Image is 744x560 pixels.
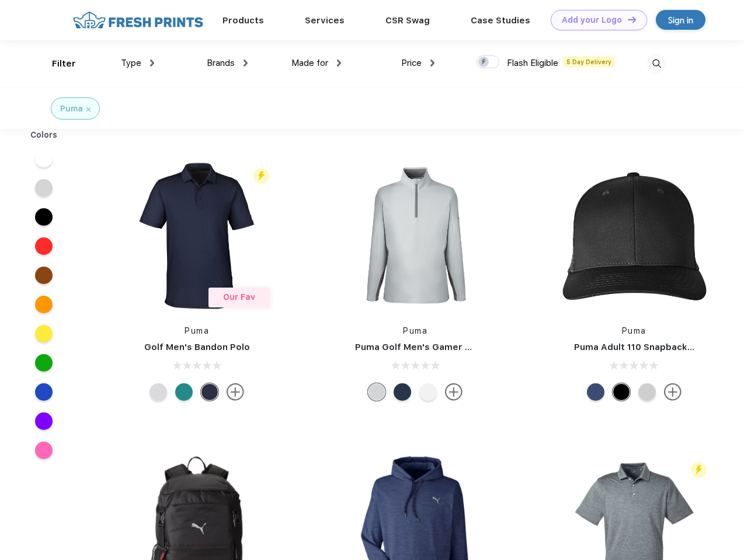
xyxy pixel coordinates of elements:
[647,54,666,73] img: desktop_search.svg
[401,58,422,68] span: Price
[150,383,167,401] div: High Rise
[223,292,255,302] span: Our Fav
[368,383,385,401] div: High Rise
[691,462,707,478] img: flash_active_toggle.svg
[207,58,235,68] span: Brands
[563,57,615,67] span: 5 Day Delivery
[185,326,209,335] a: Puma
[253,168,269,184] img: flash_active_toggle.svg
[86,107,91,111] img: filter_cancel.svg
[628,16,636,23] img: DT
[613,383,630,401] div: Pma Blk Pma Blk
[403,326,427,335] a: Puma
[445,383,463,401] img: more.svg
[337,60,341,66] img: dropdown.png
[507,58,558,68] span: Flash Eligible
[144,342,250,352] a: Golf Men's Bandon Polo
[394,383,411,401] div: Navy Blazer
[175,383,193,401] div: Green Lagoon
[338,158,493,313] img: func=resize&h=266
[656,10,705,30] a: Sign in
[291,58,328,68] span: Made for
[419,383,437,401] div: Bright White
[385,15,430,26] a: CSR Swag
[121,58,141,68] span: Type
[562,15,622,25] div: Add your Logo
[664,383,682,401] img: more.svg
[557,158,712,313] img: func=resize&h=266
[52,57,76,71] div: Filter
[227,383,244,401] img: more.svg
[430,60,434,66] img: dropdown.png
[305,15,345,26] a: Services
[355,342,540,352] a: Puma Golf Men's Gamer Golf Quarter-Zip
[119,158,274,313] img: func=resize&h=266
[201,383,218,401] div: Navy Blazer
[587,383,604,401] div: Peacoat Qut Shd
[222,15,264,26] a: Products
[60,103,83,115] div: Puma
[668,13,693,27] div: Sign in
[69,10,207,30] img: fo%20logo%202.webp
[150,60,154,66] img: dropdown.png
[638,383,656,401] div: Quarry Brt Whit
[22,129,67,141] div: Colors
[622,326,646,335] a: Puma
[244,60,248,66] img: dropdown.png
